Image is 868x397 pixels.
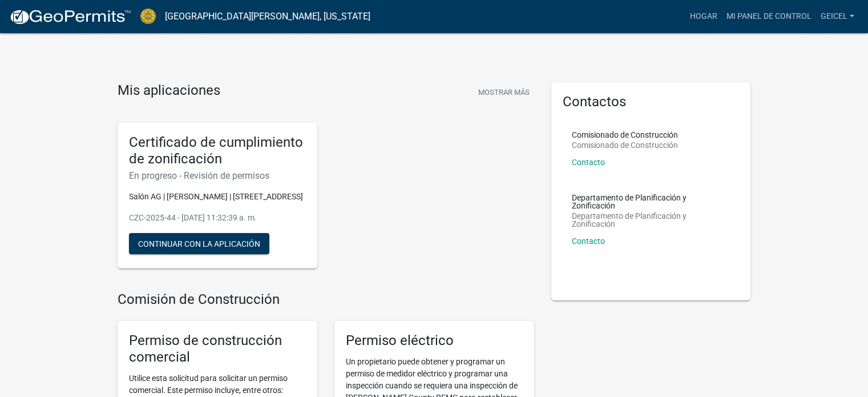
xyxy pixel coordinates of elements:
[129,192,303,201] font: Salón AG | [PERSON_NAME] | [STREET_ADDRESS]
[129,332,282,365] font: Permiso de construcción comercial
[138,239,260,248] font: Continuar con la aplicación
[821,11,847,21] font: Geicel
[129,170,269,181] font: En progreso - Revisión de permisos
[572,130,678,139] font: Comisionado de Construcción
[572,141,678,150] font: Comisionado de Construcción
[690,11,717,21] font: Hogar
[118,291,280,307] font: Comisión de Construcción
[572,236,605,246] font: Contacto
[129,213,257,222] font: CZC-2025-44 - [DATE] 11:32:39 a. m.
[572,211,687,228] font: Departamento de Planificación y Zonificación
[129,233,269,254] button: Continuar con la aplicación
[118,82,220,98] font: Mis aplicaciones
[129,134,303,167] font: Certificado de cumplimiento de zonificación
[346,332,454,348] font: Permiso eléctrico
[140,9,156,24] img: Ciudad de Jeffersonville, Indiana
[722,6,816,27] a: Mi panel de control
[816,6,859,27] a: Geicel
[563,94,626,110] font: Contactos
[572,193,687,210] font: Departamento de Planificación y Zonificación
[572,158,605,167] font: Contacto
[165,11,370,22] font: [GEOGRAPHIC_DATA][PERSON_NAME], [US_STATE]
[685,6,722,27] a: Hogar
[478,88,530,97] font: Mostrar más
[726,11,812,21] font: Mi panel de control
[572,236,641,246] a: Contacto
[572,158,641,167] a: Contacto
[474,82,534,102] button: Mostrar más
